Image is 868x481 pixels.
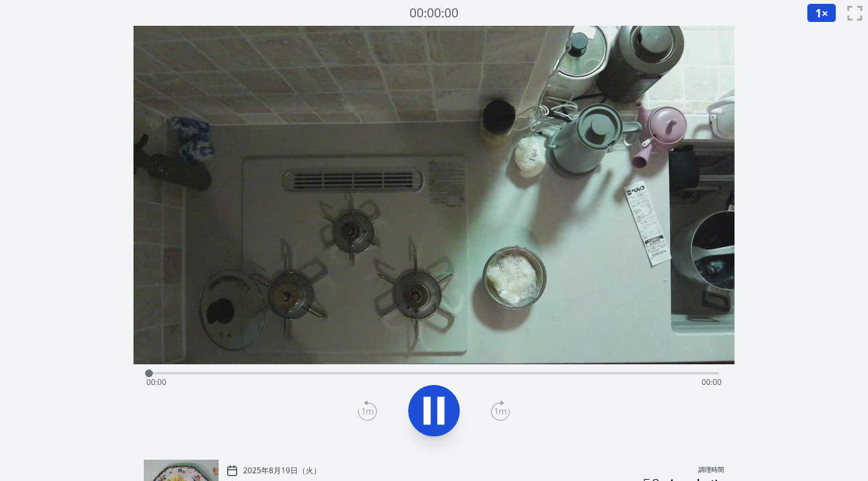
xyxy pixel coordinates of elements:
font: 2025年8月19日（火） [243,465,321,476]
font: 1 [815,5,822,21]
font: 00:00:00 [409,4,459,21]
button: 1× [807,3,836,23]
font: 調理時間 [698,466,724,474]
font: × [822,5,828,21]
span: 00:00 [702,377,722,388]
